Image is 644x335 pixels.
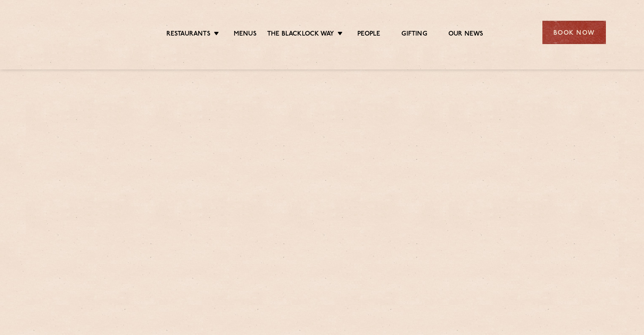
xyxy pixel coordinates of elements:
[39,8,112,57] img: svg%3E
[357,30,380,39] a: People
[166,30,210,39] a: Restaurants
[234,30,257,39] a: Menus
[448,30,484,39] a: Our News
[542,21,606,44] div: Book Now
[267,30,334,39] a: The Blacklock Way
[401,30,427,39] a: Gifting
